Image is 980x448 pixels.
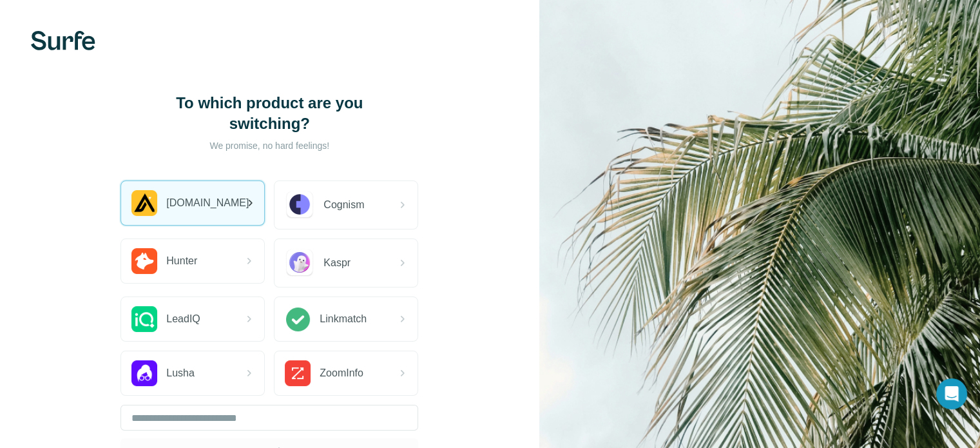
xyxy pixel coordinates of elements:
[166,253,197,269] span: Hunter
[140,139,398,152] p: We promise, no hard feelings!
[166,311,200,327] span: LeadIQ
[285,248,314,278] img: Kaspr Logo
[131,190,157,216] img: Apollo.io Logo
[166,365,195,381] span: Lusha
[285,360,311,386] img: ZoomInfo Logo
[140,93,398,134] h1: To which product are you switching?
[320,311,367,327] span: Linkmatch
[320,365,363,381] span: ZoomInfo
[285,306,311,332] img: Linkmatch Logo
[936,378,967,409] div: Open Intercom Messenger
[323,255,351,271] span: Kaspr
[323,197,364,213] span: Cognism
[31,31,95,50] img: Surfe's logo
[131,306,157,332] img: LeadIQ Logo
[285,190,314,220] img: Cognism Logo
[166,195,249,211] span: [DOMAIN_NAME]
[131,248,157,274] img: Hunter.io Logo
[131,360,157,386] img: Lusha Logo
